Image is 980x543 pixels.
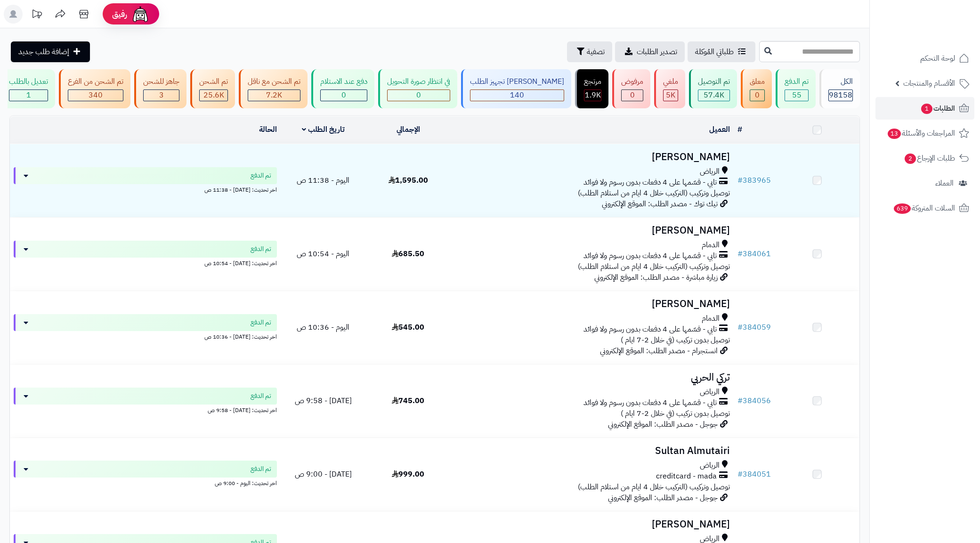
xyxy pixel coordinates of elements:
span: 999.00 [392,469,424,480]
span: 0 [755,89,760,101]
div: تم التوصيل [698,76,730,87]
span: # [737,175,743,186]
span: اليوم - 10:36 ص [297,322,349,333]
a: المراجعات والأسئلة13 [875,122,974,145]
div: 0 [321,90,367,101]
div: 1871 [584,90,601,101]
a: السلات المتروكة639 [875,197,974,219]
span: تم الدفع [251,171,271,180]
div: 140 [470,90,564,101]
a: تم الشحن 25.6K [188,69,237,108]
div: 1 [9,90,48,101]
div: 5030 [664,90,678,101]
span: جوجل - مصدر الطلب: الموقع الإلكتروني [608,492,718,503]
div: [PERSON_NAME] تجهيز الطلب [470,76,564,87]
span: 13 [888,129,901,139]
span: 3 [159,89,164,101]
span: 745.00 [392,395,424,406]
a: #384051 [737,469,771,480]
a: تم الشحن من الفرع 340 [57,69,132,108]
span: الدمام [702,240,720,251]
div: مرفوض [621,76,643,87]
span: إضافة طلب جديد [18,46,69,57]
h3: Sultan Almutairi [454,446,730,456]
a: لوحة التحكم [875,47,974,70]
span: الرياض [700,387,720,397]
div: 57367 [698,90,729,101]
a: في انتظار صورة التحويل 0 [376,69,459,108]
span: توصيل بدون تركيب (في خلال 2-7 ايام ) [621,408,730,419]
div: في انتظار صورة التحويل [387,76,450,87]
h3: [PERSON_NAME] [454,152,730,162]
div: 25594 [200,90,227,101]
span: تابي - قسّمها على 4 دفعات بدون رسوم ولا فوائد [583,177,717,188]
div: اخر تحديث: [DATE] - 10:36 ص [14,331,277,341]
a: الإجمالي [397,124,420,135]
span: 0 [630,89,635,101]
a: الكل98158 [818,69,862,108]
span: 140 [510,89,524,101]
span: 2 [905,154,916,164]
img: ai-face.png [131,5,150,24]
span: تابي - قسّمها على 4 دفعات بدون رسوم ولا فوائد [583,251,717,261]
span: [DATE] - 9:00 ص [295,469,352,480]
span: الطلبات [920,102,955,115]
span: السلات المتروكة [893,202,955,215]
span: # [737,469,743,480]
div: 340 [68,90,123,101]
span: تيك توك - مصدر الطلب: الموقع الإلكتروني [602,198,718,210]
a: دفع عند الاستلام 0 [309,69,376,108]
a: تم التوصيل 57.4K [687,69,739,108]
a: مرفوض 0 [610,69,652,108]
div: 0 [750,90,764,101]
a: ملغي 5K [652,69,687,108]
a: مرتجع 1.9K [573,69,610,108]
a: طلبات الإرجاع2 [875,147,974,170]
span: توصيل بدون تركيب (في خلال 2-7 ايام ) [621,334,730,346]
a: معلق 0 [739,69,774,108]
span: 25.6K [203,89,224,101]
div: 7222 [248,90,300,101]
div: تم الدفع [785,76,809,87]
span: # [737,322,743,333]
div: 0 [622,90,643,101]
span: تابي - قسّمها على 4 دفعات بدون رسوم ولا فوائد [583,397,717,408]
a: العملاء [875,172,974,195]
a: تحديثات المنصة [25,5,49,26]
span: # [737,248,743,259]
a: # [737,124,742,135]
div: مرتجع [584,76,601,87]
span: 340 [89,89,103,101]
span: جوجل - مصدر الطلب: الموقع الإلكتروني [608,419,718,430]
span: الأقسام والمنتجات [903,77,955,90]
div: تم الشحن مع ناقل [248,76,300,87]
div: دفع عند الاستلام [320,76,367,87]
div: 55 [785,90,808,101]
span: [DATE] - 9:58 ص [295,395,352,406]
span: تم الدفع [251,244,271,254]
div: الكل [828,76,853,87]
a: إضافة طلب جديد [11,41,90,62]
a: تاريخ الطلب [302,124,345,135]
span: 0 [416,89,421,101]
a: [PERSON_NAME] تجهيز الطلب 140 [459,69,573,108]
a: الطلبات1 [875,97,974,120]
span: 98158 [829,89,852,101]
span: تم الدفع [251,464,271,474]
span: 7.2K [266,89,282,101]
span: 57.4K [704,89,724,101]
h3: [PERSON_NAME] [454,225,730,236]
div: جاهز للشحن [143,76,179,87]
span: تم الدفع [251,391,271,401]
span: تابي - قسّمها على 4 دفعات بدون رسوم ولا فوائد [583,324,717,335]
a: #383965 [737,175,771,186]
a: #384061 [737,248,771,259]
span: الرياض [700,166,720,177]
span: creditcard - mada [656,471,717,482]
span: تم الدفع [251,318,271,327]
span: 1 [26,89,31,101]
span: رفيق [112,8,127,20]
span: الرياض [700,460,720,471]
span: انستجرام - مصدر الطلب: الموقع الإلكتروني [600,345,718,357]
h3: [PERSON_NAME] [454,519,730,530]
